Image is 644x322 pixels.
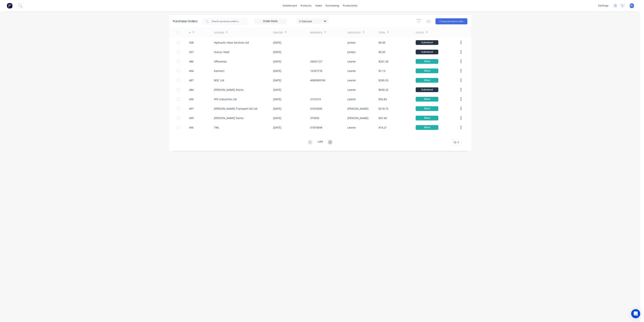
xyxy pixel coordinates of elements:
div: purchasing [324,3,341,8]
div: Jordan [347,50,356,54]
div: Jordan [347,41,356,45]
div: Billed [416,125,438,130]
div: [PERSON_NAME] Paints [214,88,244,92]
div: $0.00 [379,41,385,45]
div: products [299,3,313,8]
div: sales [313,3,324,8]
div: Billed [416,59,438,64]
div: Open Intercom Messenger [631,309,640,318]
div: $7.13 [379,69,385,73]
div: $218.72 [379,107,388,111]
div: Billed [416,78,438,83]
div: [DATE] [273,41,281,45]
div: 26031727 [310,59,322,63]
div: [PERSON_NAME] [347,107,369,111]
div: 484 [189,88,194,92]
div: Submitted [416,87,438,92]
div: [PERSON_NAME] [347,116,369,120]
div: 507 [189,50,194,54]
div: [DATE] [273,59,281,63]
div: 487 [189,78,194,82]
div: 10767776 [310,69,322,73]
div: Reference [310,31,322,34]
div: [DATE] [273,126,281,129]
div: $14.21 [379,126,387,129]
div: Billed [416,97,438,102]
div: Created By [347,31,361,34]
div: Submitted [416,50,438,54]
div: [DATE] [273,69,281,73]
input: Order Date [254,18,286,24]
div: Officemax [214,59,227,63]
div: Supplier [214,31,224,34]
div: 4089909743 [310,78,325,82]
div: [DATE] [273,88,281,92]
div: [PERSON_NAME] Paints [214,116,244,120]
div: 499 [189,116,194,120]
span: [PERSON_NAME] [623,4,641,7]
div: $35.83 [379,97,387,101]
div: 490 [189,97,194,101]
div: 1 of 9 [317,140,323,145]
div: Hydraulic Hose Services Ltd [214,41,249,45]
div: Submitted [416,40,438,45]
div: [DATE] [273,78,281,82]
div: Leonie [347,88,356,92]
div: 497 [189,107,194,111]
div: 01874698 [310,126,322,129]
div: [DATE] [273,50,281,54]
img: Factory [7,3,12,8]
div: Billed [416,116,438,120]
div: Konnect [214,69,224,73]
div: 486 [189,59,194,63]
div: 508 [189,41,194,45]
div: Purchase Orders [173,19,198,24]
span: 10 [453,140,456,144]
div: Total [379,31,385,34]
div: # [189,31,191,34]
div: [DATE] [273,116,281,120]
div: [DATE] [273,97,281,101]
div: Leonie [347,78,356,82]
div: 373935 [310,116,319,120]
div: PPS Industries Ltd [214,97,237,101]
div: $201.28 [379,59,388,63]
div: settings [596,3,610,8]
div: Leonie [347,97,356,101]
div: 494 [189,69,194,73]
div: Leonie [347,69,356,73]
div: [PERSON_NAME] Transport NZ Ltd [214,107,257,111]
div: BOC Ltd [214,78,224,82]
div: Billed [416,69,438,73]
div: Leonie [347,126,356,129]
div: productivity [341,3,359,8]
div: Leonie [347,59,356,63]
div: [DATE] [273,107,281,111]
div: 5151019 [310,97,321,101]
div: Billed [416,106,438,111]
div: Vulcan Steel [214,50,229,54]
button: Create purchase order [435,18,467,24]
div: TWL [214,126,219,129]
input: Search purchase orders... [211,19,243,23]
div: $295.53 [379,78,388,82]
div: Status [416,31,424,34]
div: Created [273,31,283,34]
div: $47.40 [379,116,387,120]
a: dashboard [281,3,299,8]
div: 01874345 [310,107,322,111]
div: $630.25 [379,88,388,92]
div: $0.00 [379,50,385,54]
div: 496 [189,126,194,129]
div: 5 Statuses [299,19,326,23]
